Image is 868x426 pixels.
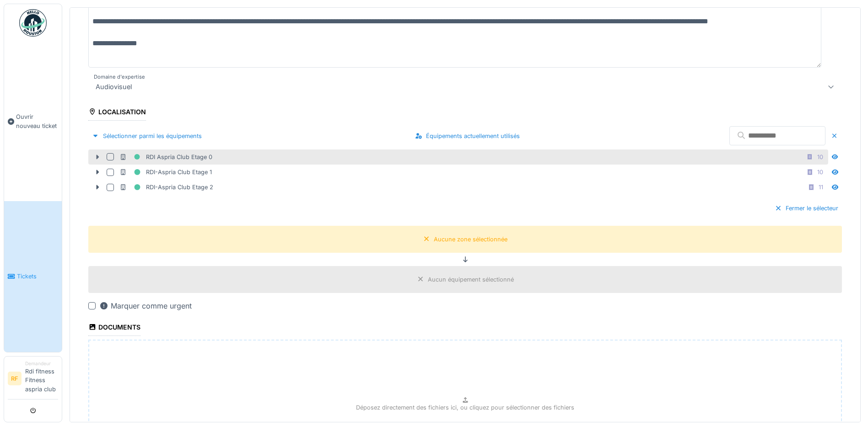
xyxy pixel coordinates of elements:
[819,183,823,192] div: 11
[119,181,213,193] div: RDI-Aspria Club Etage 2
[25,360,58,367] div: Demandeur
[19,9,47,37] img: Badge_color-CXgf-gQk.svg
[356,403,574,412] p: Déposez directement des fichiers ici, ou cliquez pour sélectionner des fichiers
[817,153,823,161] div: 10
[817,168,823,176] div: 10
[25,360,58,397] li: Rdi fitness Fitness aspria club
[428,275,514,284] div: Aucun équipement sélectionné
[88,320,140,336] div: Documents
[88,130,205,142] div: Sélectionner parmi les équipements
[8,372,22,385] li: RF
[771,202,842,214] div: Fermer le sélecteur
[411,130,523,142] div: Équipements actuellement utilisés
[4,42,62,201] a: Ouvrir nouveau ticket
[16,112,58,130] span: Ouvrir nouveau ticket
[92,73,147,81] label: Domaine d'expertise
[92,81,135,92] div: Audiovisuel
[119,151,212,163] div: RDI Aspria Club Etage 0
[8,360,58,399] a: RF DemandeurRdi fitness Fitness aspria club
[119,166,212,178] div: RDI-Aspria Club Etage 1
[4,201,62,352] a: Tickets
[17,272,58,281] span: Tickets
[434,235,507,244] div: Aucune zone sélectionnée
[99,300,192,311] div: Marquer comme urgent
[88,105,146,121] div: Localisation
